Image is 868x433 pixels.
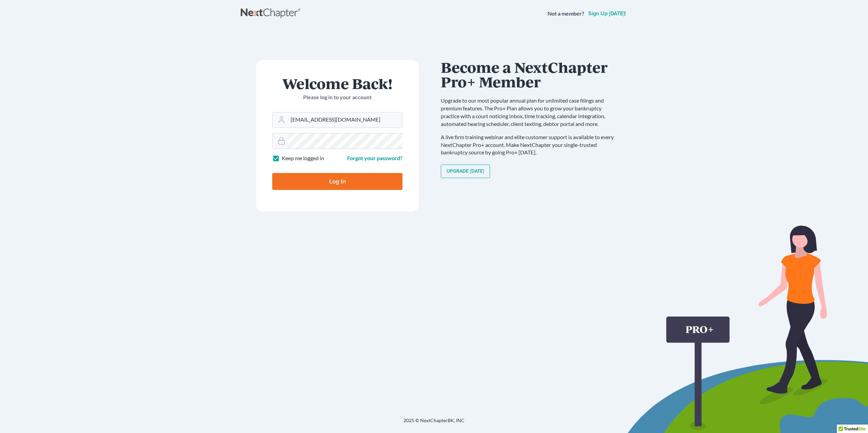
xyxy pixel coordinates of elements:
input: Log In [272,173,402,190]
input: Email Address [288,112,402,127]
p: Upgrade to our most popular annual plan for unlimited case filings and premium features. The Pro+... [441,97,620,128]
a: Sign up [DATE]! [587,11,627,16]
strong: Not a member? [548,10,584,18]
div: 2025 © NextChapterBK, INC [241,417,627,429]
h1: Become a NextChapter Pro+ Member [441,60,620,89]
a: Upgrade [DATE] [441,165,490,178]
a: Forgot your password? [347,155,402,161]
h1: Welcome Back! [272,76,402,91]
p: A live firm training webinar and elite customer support is available to every NextChapter Pro+ ac... [441,133,620,157]
p: Please log in to your account [272,93,402,101]
label: Keep me logged in [282,154,324,162]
